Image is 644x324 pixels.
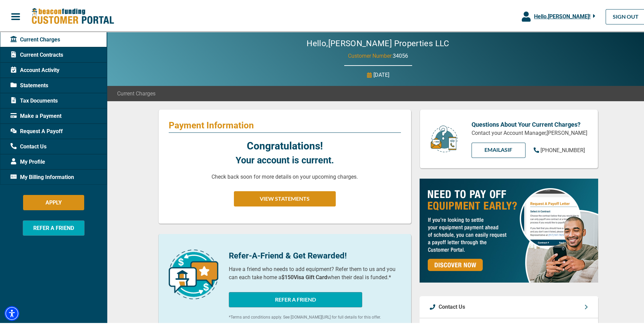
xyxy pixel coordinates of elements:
[534,145,585,153] a: [PHONE_NUMBER]
[117,88,155,96] span: Current Charges
[373,70,389,78] p: [DATE]
[23,194,84,209] button: APPLY
[229,313,401,319] p: *Terms and conditions apply. See [DOMAIN_NAME][URL] for full details for this offer.
[11,126,63,134] span: Request A Payoff
[229,291,362,306] button: REFER A FRIEND
[393,51,408,58] span: 34056
[11,50,63,58] span: Current Contracts
[169,119,401,129] p: Payment Information
[11,157,45,165] span: My Profile
[540,146,585,152] span: [PHONE_NUMBER]
[534,12,590,18] span: Hello, [PERSON_NAME] !
[11,111,61,119] span: Make a Payment
[236,152,334,166] p: Your account is current.
[11,95,58,104] span: Tax Documents
[11,141,47,149] span: Contact Us
[234,190,336,205] button: VIEW STATEMENTS
[23,219,85,234] button: REFER A FRIEND
[31,6,114,24] img: Beacon Funding Customer Portal Logo
[169,248,218,298] img: refer-a-friend-icon.png
[286,37,470,47] h2: Hello, [PERSON_NAME] Properties LLC
[11,172,74,180] span: My Billing Information
[281,273,327,279] b: $150 Visa Gift Card
[429,124,459,152] img: customer-service.png
[11,34,60,42] span: Current Charges
[229,264,401,280] p: Have a friend who needs to add equipment? Refer them to us and you can each take home a when thei...
[211,172,358,180] p: Check back soon for more details on your upcoming charges.
[4,305,19,320] div: Accessibility Menu
[472,119,588,128] p: Questions About Your Current Charges?
[11,80,48,88] span: Statements
[229,248,401,260] p: Refer-A-Friend & Get Rewarded!
[420,177,598,281] img: payoff-ad-px.jpg
[247,137,323,152] p: Congratulations!
[472,128,588,136] p: Contact your Account Manager, [PERSON_NAME]
[472,141,526,157] a: EMAILAsif
[348,51,393,58] span: Customer Number:
[11,65,59,73] span: Account Activity
[439,302,465,310] p: Contact Us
